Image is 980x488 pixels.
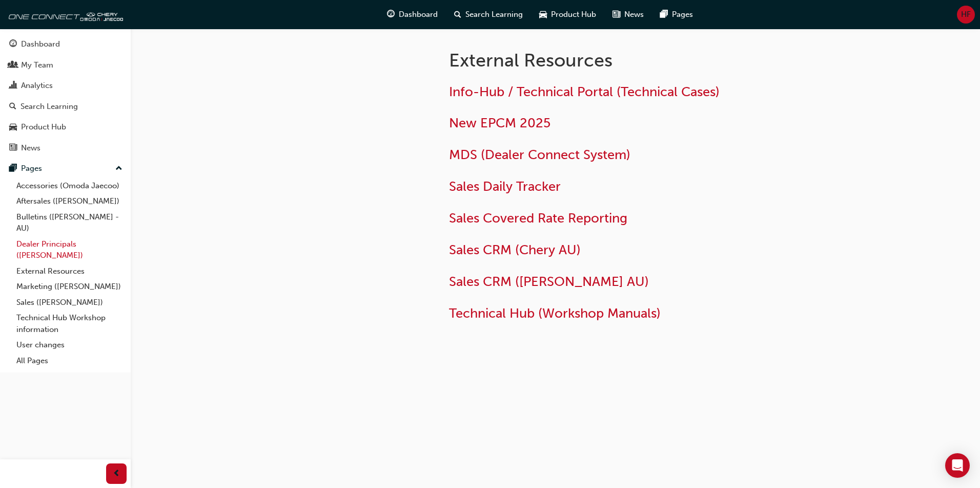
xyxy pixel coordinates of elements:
a: Sales CRM ([PERSON_NAME] AU) [449,274,649,290]
a: car-iconProduct Hub [531,4,604,25]
a: Dashboard [4,35,127,54]
div: Pages [21,163,42,174]
img: oneconnect [5,4,123,25]
span: guage-icon [9,40,17,49]
a: Analytics [4,76,127,95]
a: search-iconSearch Learning [446,4,531,25]
span: car-icon [9,123,17,132]
span: News [624,9,644,20]
a: Marketing ([PERSON_NAME]) [12,279,127,295]
span: car-icon [539,8,547,21]
span: Search Learning [465,9,523,20]
div: Product Hub [21,121,66,133]
button: DashboardMy TeamAnalyticsSearch LearningProduct HubNews [4,33,127,159]
a: Sales ([PERSON_NAME]) [12,295,127,310]
a: Product Hub [4,118,127,137]
a: news-iconNews [604,4,652,25]
span: pages-icon [660,8,668,21]
a: Accessories (Omoda Jaecoo) [12,178,127,194]
span: chart-icon [9,81,17,91]
button: HF [957,6,975,24]
span: news-icon [612,8,620,21]
span: search-icon [454,8,461,21]
span: search-icon [9,102,16,112]
div: Open Intercom Messenger [945,453,970,478]
a: External Resources [12,263,127,279]
span: people-icon [9,61,17,70]
a: Aftersales ([PERSON_NAME]) [12,193,127,209]
span: Pages [672,9,693,20]
div: Search Learning [21,101,78,113]
span: Dashboard [399,9,438,20]
div: News [21,142,40,154]
a: User changes [12,337,127,353]
a: News [4,139,127,158]
a: My Team [4,56,127,75]
a: Technical Hub Workshop information [12,310,127,337]
span: guage-icon [387,8,395,21]
span: pages-icon [9,164,17,173]
a: Technical Hub (Workshop Manuals) [449,305,661,321]
div: Analytics [21,80,53,92]
a: All Pages [12,353,127,369]
a: Sales Daily Tracker [449,179,561,194]
button: Pages [4,159,127,178]
span: prev-icon [113,468,120,480]
a: guage-iconDashboard [379,4,446,25]
span: Product Hub [551,9,596,20]
a: Dealer Principals ([PERSON_NAME]) [12,236,127,263]
a: Bulletins ([PERSON_NAME] - AU) [12,209,127,236]
div: Dashboard [21,38,60,50]
h1: External Resources [449,49,785,72]
a: Sales CRM (Chery AU) [449,242,581,258]
a: Sales Covered Rate Reporting [449,210,627,226]
a: Search Learning [4,97,127,116]
a: pages-iconPages [652,4,701,25]
a: New EPCM 2025 [449,115,550,131]
span: up-icon [115,162,122,175]
span: news-icon [9,144,17,153]
a: MDS (Dealer Connect System) [449,147,630,163]
div: My Team [21,59,53,71]
span: HF [961,9,971,20]
a: Info-Hub / Technical Portal (Technical Cases) [449,84,720,100]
